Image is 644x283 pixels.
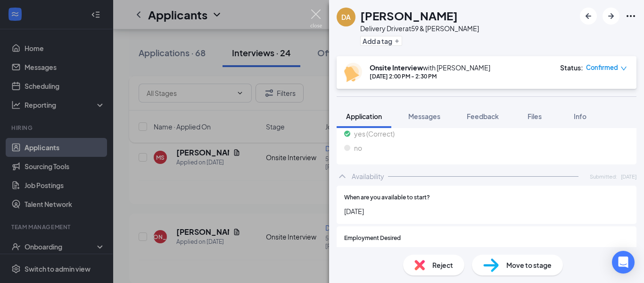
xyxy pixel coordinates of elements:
[590,172,617,180] span: Submitted:
[605,10,617,22] svg: ArrowRight
[337,171,348,182] svg: ChevronUp
[370,63,423,72] b: Onsite Interview
[432,260,453,270] span: Reject
[360,24,479,33] div: Delivery Driver at 59 & [PERSON_NAME]
[528,112,542,120] span: Files
[355,247,383,257] span: Full-Time
[560,63,583,72] div: Status :
[583,10,594,22] svg: ArrowLeftNew
[354,129,395,139] span: yes (Correct)
[467,112,499,120] span: Feedback
[344,234,401,243] span: Employment Desired
[370,72,490,80] div: [DATE] 2:00 PM - 2:30 PM
[341,12,351,22] div: DA
[346,112,382,120] span: Application
[612,251,635,274] div: Open Intercom Messenger
[354,143,362,153] span: no
[344,193,430,202] span: When are you available to start?
[360,8,458,24] h1: [PERSON_NAME]
[603,8,619,25] button: ArrowRight
[370,63,490,72] div: with [PERSON_NAME]
[586,63,618,72] span: Confirmed
[621,172,636,180] span: [DATE]
[344,206,629,216] span: [DATE]
[580,8,597,25] button: ArrowLeftNew
[574,112,586,120] span: Info
[625,10,636,22] svg: Ellipses
[408,112,440,120] span: Messages
[620,65,627,72] span: down
[352,172,384,181] div: Availability
[506,260,552,270] span: Move to stage
[360,36,402,46] button: PlusAdd a tag
[394,38,400,44] svg: Plus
